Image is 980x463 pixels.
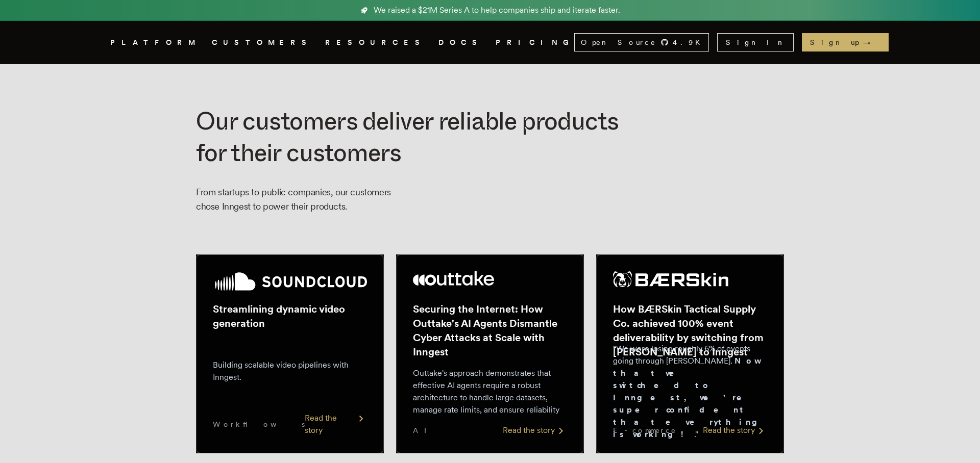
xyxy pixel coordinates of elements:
h1: Our customers [196,105,621,169]
div: Read the story [305,412,367,436]
p: Building scalable video pipelines with Inngest. [213,359,367,383]
img: Outtake [413,271,494,286]
img: BÆRSkin Tactical Supply Co. [613,271,728,288]
a: BÆRSkin Tactical Supply Co. logoHow BÆRSkin Tactical Supply Co. achieved 100% event deliverabilit... [596,254,784,453]
span: Open Source [581,37,656,47]
span: deliver reliable products for their customers [196,106,619,167]
a: DOCS [438,36,483,49]
p: Outtake's approach demonstrates that effective AI agents require a robust architecture to handle ... [413,367,567,416]
span: 4.9 K [673,37,706,47]
button: PLATFORM [110,36,200,49]
a: PRICING [496,36,574,49]
a: Sign up [802,33,889,52]
button: RESOURCES [325,36,426,49]
h2: Securing the Internet: How Outtake's AI Agents Dismantle Cyber Attacks at Scale with Inngest [413,302,567,359]
a: Sign In [717,33,794,52]
strong: Now that we switched to Inngest, we're super confident that everything is working! [613,356,765,439]
a: SoundCloud logoStreamlining dynamic video generationBuilding scalable video pipelines with Innges... [196,254,384,453]
span: E-commerce [613,425,676,435]
span: → [863,37,880,47]
span: Workflows [213,419,305,429]
a: Outtake logoSecuring the Internet: How Outtake's AI Agents Dismantle Cyber Attacks at Scale with ... [396,254,584,453]
img: SoundCloud [213,271,367,292]
div: Read the story [703,424,767,436]
a: CUSTOMERS [212,36,313,49]
span: We raised a $21M Series A to help companies ship and iterate faster. [374,4,620,16]
h2: Streamlining dynamic video generation [213,302,367,330]
h2: How BÆRSkin Tactical Supply Co. achieved 100% event deliverability by switching from [PERSON_NAME... [613,302,767,359]
p: From startups to public companies, our customers chose Inngest to power their products. [196,185,392,214]
span: AI [413,425,435,435]
div: Read the story [503,424,567,436]
p: "We were losing roughly 6% of events going through [PERSON_NAME]. ." [613,343,767,441]
nav: Global [82,21,898,64]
